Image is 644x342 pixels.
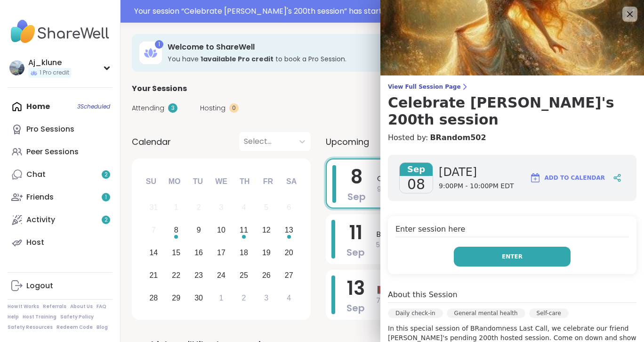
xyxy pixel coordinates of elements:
[40,69,69,77] span: 1 Pro credit
[132,103,164,113] span: Attending
[281,171,302,192] div: Sa
[285,269,293,282] div: 27
[376,284,616,296] span: 📕🪩 𝑃𝐴𝑆𝑆𝐼𝑂𝑁 𝑃𝐴𝑅𝑇𝑌💃🎶
[144,288,164,308] div: Choose Sunday, September 28th, 2025
[149,269,158,282] div: 21
[211,220,232,241] div: Choose Wednesday, September 10th, 2025
[197,224,201,236] div: 9
[279,288,299,308] div: Choose Saturday, October 4th, 2025
[285,246,293,259] div: 20
[217,246,225,259] div: 17
[166,288,186,308] div: Choose Monday, September 29th, 2025
[279,243,299,263] div: Choose Saturday, September 20th, 2025
[105,216,108,224] span: 2
[279,220,299,241] div: Choose Saturday, September 13th, 2025
[279,198,299,218] div: Not available Saturday, September 6th, 2025
[172,246,180,259] div: 15
[149,292,158,304] div: 28
[262,224,271,236] div: 12
[8,141,113,163] a: Peer Sessions
[529,309,569,318] div: Self-care
[8,324,53,331] a: Safety Resources
[234,243,254,263] div: Choose Thursday, September 18th, 2025
[155,40,163,49] div: 1
[70,303,93,310] a: About Us
[211,265,232,285] div: Choose Wednesday, September 24th, 2025
[8,15,113,48] img: ShareWell Nav Logo
[388,289,458,300] h4: About this Session
[388,83,636,128] a: View Full Session PageCelebrate [PERSON_NAME]'s 200th session
[149,246,158,259] div: 14
[219,292,224,304] div: 1
[326,135,369,148] span: Upcoming
[166,265,186,285] div: Choose Monday, September 22nd, 2025
[60,314,94,320] a: Safety Policy
[194,246,203,259] div: 16
[194,269,203,282] div: 23
[144,243,164,263] div: Choose Sunday, September 14th, 2025
[241,201,246,214] div: 4
[219,201,224,214] div: 3
[142,196,300,309] div: month 2025-09
[26,237,44,248] div: Host
[376,240,616,250] span: 5:00PM - 6:30PM EDT
[168,103,177,113] div: 3
[258,171,278,192] div: Fr
[287,292,291,304] div: 4
[377,184,615,194] span: 9:00PM - 10:00PM EDT
[545,174,605,182] span: Add to Calendar
[234,265,254,285] div: Choose Thursday, September 25th, 2025
[502,252,523,261] span: Enter
[189,220,209,241] div: Choose Tuesday, September 9th, 2025
[447,309,525,318] div: General mental health
[172,292,180,304] div: 29
[172,269,180,282] div: 22
[211,288,232,308] div: Choose Wednesday, October 1st, 2025
[8,231,113,254] a: Host
[132,83,187,94] span: Your Sessions
[241,292,246,304] div: 2
[530,172,541,184] img: ShareWell Logomark
[8,314,19,320] a: Help
[144,265,164,285] div: Choose Sunday, September 21st, 2025
[256,220,276,241] div: Choose Friday, September 12th, 2025
[152,224,156,236] div: 7
[256,243,276,263] div: Choose Friday, September 19th, 2025
[56,324,93,331] a: Redeem Code
[388,83,636,91] span: View Full Session Page
[454,247,571,267] button: Enter
[8,118,113,141] a: Pro Sessions
[264,201,268,214] div: 5
[197,201,201,214] div: 2
[166,220,186,241] div: Choose Monday, September 8th, 2025
[388,309,443,318] div: Daily check-in
[8,303,39,310] a: How It Works
[217,224,225,236] div: 10
[262,246,271,259] div: 19
[200,103,225,113] span: Hosting
[388,132,636,143] h4: Hosted by:
[234,171,255,192] div: Th
[189,288,209,308] div: Choose Tuesday, September 30th, 2025
[166,243,186,263] div: Choose Monday, September 15th, 2025
[134,6,638,17] div: Your session “ Celebrate [PERSON_NAME]'s 200th session ” has started. Click here to enter!
[8,163,113,186] a: Chat2
[240,224,248,236] div: 11
[26,169,46,180] div: Chat
[234,288,254,308] div: Choose Thursday, October 2nd, 2025
[376,296,616,306] span: 7:00PM - 8:00PM EDT
[26,215,55,225] div: Activity
[347,275,365,301] span: 13
[439,182,514,191] span: 9:00PM - 10:00PM EDT
[229,103,239,113] div: 0
[240,269,248,282] div: 25
[26,281,53,291] div: Logout
[166,198,186,218] div: Not available Monday, September 1st, 2025
[211,171,232,192] div: We
[26,147,79,157] div: Peer Sessions
[395,224,629,237] h4: Enter session here
[9,60,24,75] img: Aj_klune
[26,124,74,134] div: Pro Sessions
[279,265,299,285] div: Choose Saturday, September 27th, 2025
[132,135,171,148] span: Calendar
